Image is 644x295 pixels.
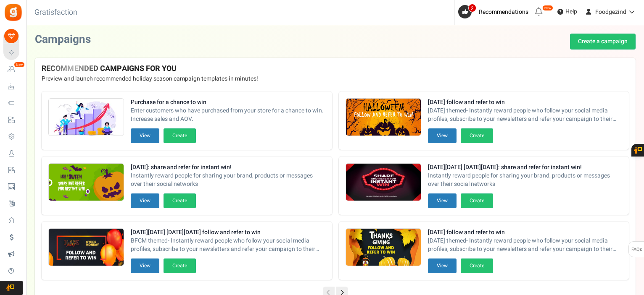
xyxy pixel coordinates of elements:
[428,237,623,253] span: [DATE] themed- Instantly reward people who follow your social media profiles, subscribe to your n...
[4,3,23,22] img: Gratisfaction
[3,63,23,77] a: New
[42,65,629,73] h4: RECOMMENDED CAMPAIGNS FOR YOU
[131,258,159,273] button: View
[42,75,629,83] p: Preview and launch recommended holiday season campaign templates in minutes!
[49,229,124,266] img: Recommended Campaigns
[542,5,553,11] em: New
[461,128,493,143] button: Create
[570,34,636,50] a: Create a campaign
[346,99,421,136] img: Recommended Campaigns
[428,172,623,188] span: Instantly reward people for sharing your brand, products or messages over their social networks
[131,228,325,237] strong: [DATE][DATE] [DATE][DATE] follow and refer to win
[49,99,124,136] img: Recommended Campaigns
[428,258,457,273] button: View
[131,193,159,208] button: View
[49,164,124,201] img: Recommended Campaigns
[554,5,581,18] a: Help
[131,128,159,143] button: View
[131,237,325,253] span: BFCM themed- Instantly reward people who follow your social media profiles, subscribe to your new...
[595,8,626,16] span: Foodgezind
[479,8,528,16] span: Recommendations
[25,4,87,21] h3: Gratisfaction
[563,8,577,16] span: Help
[461,193,493,208] button: Create
[131,163,325,172] strong: [DATE]: share and refer for instant win!
[428,98,623,107] strong: [DATE] follow and refer to win
[468,4,476,12] span: 2
[164,128,196,143] button: Create
[428,163,623,172] strong: [DATE][DATE] [DATE][DATE]: share and refer for instant win!
[428,107,623,123] span: [DATE] themed- Instantly reward people who follow your social media profiles, subscribe to your n...
[428,228,623,237] strong: [DATE] follow and refer to win
[346,229,421,266] img: Recommended Campaigns
[131,98,325,107] strong: Purchase for a chance to win
[131,172,325,188] span: Instantly reward people for sharing your brand, products or messages over their social networks
[346,164,421,201] img: Recommended Campaigns
[164,258,196,273] button: Create
[428,128,457,143] button: View
[131,107,325,123] span: Enter customers who have purchased from your store for a chance to win. Increase sales and AOV.
[458,5,532,18] a: 2 Recommendations
[461,258,493,273] button: Create
[14,62,25,68] em: New
[164,193,196,208] button: Create
[35,34,91,46] h2: Campaigns
[428,193,457,208] button: View
[631,242,642,258] span: FAQs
